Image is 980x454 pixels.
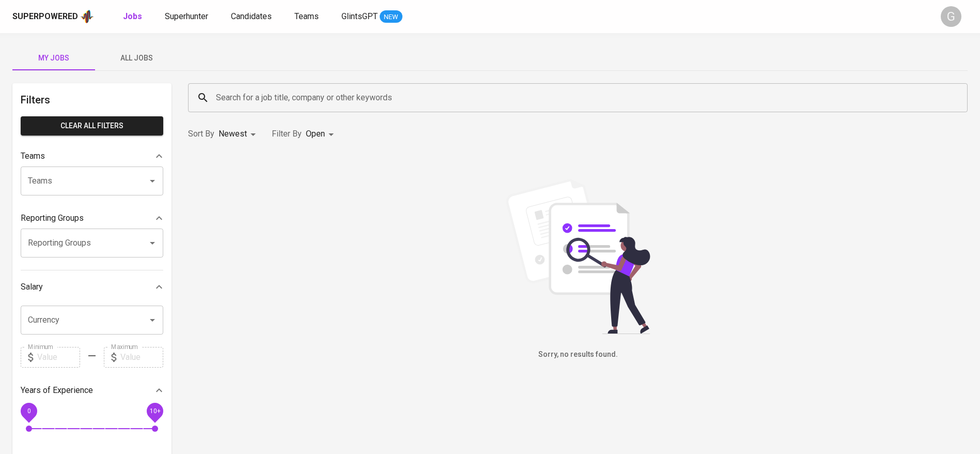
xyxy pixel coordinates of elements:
[21,146,163,167] div: Teams
[501,179,656,334] img: file_searching.svg
[294,10,321,23] a: Teams
[294,11,319,21] span: Teams
[341,10,402,23] a: GlintsGPT NEW
[941,6,961,27] div: G
[231,10,274,23] a: Candidates
[21,150,45,162] p: Teams
[21,92,163,108] h6: Filters
[29,119,155,132] span: Clear All filters
[21,116,163,135] button: Clear All filters
[80,9,94,24] img: app logo
[21,281,43,293] p: Salary
[21,384,93,397] p: Years of Experience
[145,236,160,250] button: Open
[380,12,402,22] span: NEW
[21,212,84,224] p: Reporting Groups
[12,9,94,24] a: Superpoweredapp logo
[165,10,210,23] a: Superhunter
[120,347,163,368] input: Value
[101,52,172,65] span: All Jobs
[231,11,272,21] span: Candidates
[12,11,78,23] div: Superpowered
[219,125,259,144] div: Newest
[145,174,160,188] button: Open
[123,10,144,23] a: Jobs
[145,313,160,327] button: Open
[21,208,163,229] div: Reporting Groups
[123,11,142,21] b: Jobs
[306,125,337,144] div: Open
[165,11,208,21] span: Superhunter
[272,128,302,140] p: Filter By
[21,277,163,297] div: Salary
[27,407,30,414] span: 0
[188,349,968,360] h6: Sorry, no results found.
[219,128,247,140] p: Newest
[37,347,80,368] input: Value
[188,128,214,140] p: Sort By
[149,407,160,414] span: 10+
[19,52,89,65] span: My Jobs
[306,129,325,139] span: Open
[341,11,378,21] span: GlintsGPT
[21,380,163,401] div: Years of Experience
